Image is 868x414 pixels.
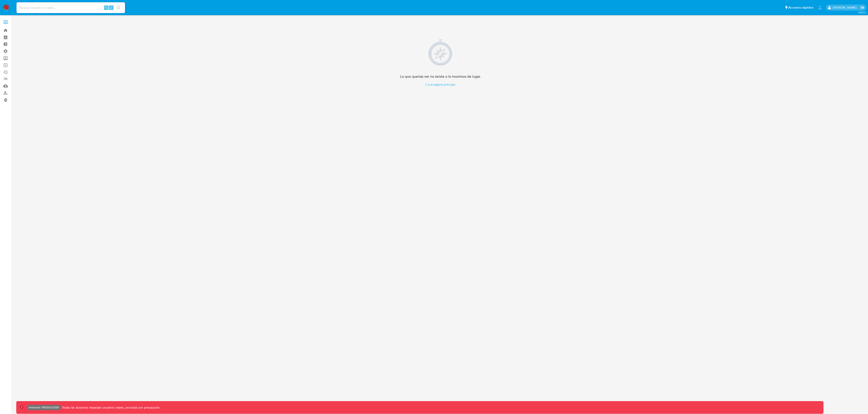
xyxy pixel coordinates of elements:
[104,5,108,10] span: ⌥
[111,5,112,10] span: s
[400,74,481,79] h4: Lo que querías ver no existe o lo movimos de lugar.
[28,407,59,408] p: Ambiente: PRODUCCIÓN
[860,5,865,10] a: Salir
[61,405,160,410] p: Todas las acciones impactan usuarios reales, proceda con precaución.
[818,6,822,9] a: Notificaciones
[114,5,123,11] button: search-icon
[400,82,481,87] a: Ir a la página principal
[833,5,858,10] p: leandrojossue.ramirez@mercadolibre.com.co
[788,5,814,10] span: Accesos rápidos
[17,5,125,11] input: Buscar usuario o caso...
